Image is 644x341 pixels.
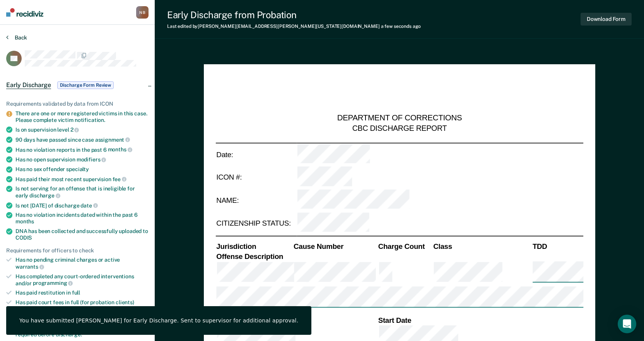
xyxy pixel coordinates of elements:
td: CITIZENSHIP STATUS: [215,212,296,235]
div: Has completed any court-ordered interventions and/or [15,273,149,286]
span: programming [33,280,73,286]
span: modifiers [77,156,106,163]
div: Has paid restitution in [15,290,149,296]
span: discharge [29,192,60,199]
button: NB [136,6,149,19]
div: Is not serving for an offense that is ineligible for early [15,185,149,199]
th: Offense Description [215,251,293,260]
div: DNA has been collected and successfully uploaded to [15,228,149,241]
span: 2 [70,127,79,133]
div: Has no open supervision [15,156,149,163]
span: specialty [66,166,89,172]
div: N B [136,6,149,19]
div: Is on supervision level [15,126,149,133]
div: There are one or more registered victims in this case. Please complete victim notification. [15,110,149,123]
div: DEPARTMENT OF CORRECTIONS [337,113,462,123]
div: You have submitted [PERSON_NAME] for Early Discharge. Sent to supervisor for additional approval. [19,317,298,324]
div: 90 days have passed since case [15,136,149,143]
div: Is not [DATE] of discharge [15,202,149,209]
span: clients) [116,299,134,305]
div: Requirements for officers to check [6,247,149,254]
div: Requirements validated by data from ICON [6,101,149,107]
div: Early Discharge from Probation [167,9,421,21]
td: ICON #: [215,166,296,189]
div: Open Intercom Messenger [618,315,636,333]
th: Class [432,242,532,251]
span: a few seconds ago [381,24,421,29]
th: Jurisdiction [215,242,293,251]
th: Cause Number [293,242,378,251]
span: assignment [95,137,130,143]
span: fee [113,176,126,182]
button: Download Form [581,13,632,26]
td: NAME: [215,189,296,212]
span: date [80,202,97,209]
td: Date: [215,143,296,166]
div: CBC DISCHARGE REPORT [352,123,447,133]
div: Has no violation incidents dated within the past 6 [15,212,149,225]
span: months [108,146,132,153]
th: Charge Count [377,242,432,251]
div: Has paid court fees in full (for probation [15,299,149,306]
div: Has no sex offender [15,166,149,173]
div: Has no violation reports in the past 6 [15,146,149,153]
span: Early Discharge [6,81,51,89]
img: Recidiviz [6,8,43,17]
span: months [15,218,34,224]
div: Has paid their most recent supervision [15,176,149,183]
span: CODIS [15,235,32,241]
div: Has no pending criminal charges or active [15,257,149,270]
div: Last edited by [PERSON_NAME][EMAIL_ADDRESS][PERSON_NAME][US_STATE][DOMAIN_NAME] [167,24,421,29]
span: full [72,290,80,296]
span: warrants [15,264,44,270]
th: Start Date [377,315,583,325]
span: Discharge Form Review [57,81,114,89]
th: TDD [532,242,583,251]
button: Back [6,34,27,41]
